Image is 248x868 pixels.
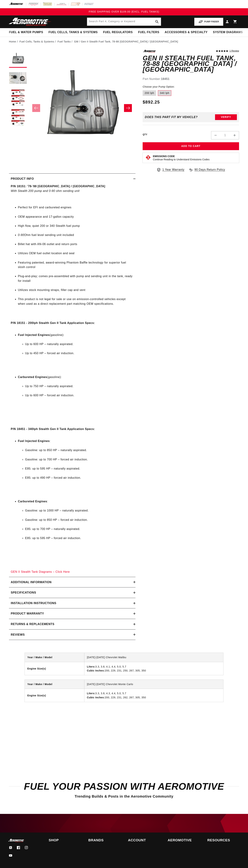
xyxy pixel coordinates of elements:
[11,427,95,431] strong: P/N 18451 - 340lph Stealth Gen II Tank Application Specs:
[18,500,47,503] strong: Carbureted Engines
[103,30,133,34] span: Fuel Regulators
[9,577,135,587] summary: Additional information
[25,662,84,675] th: Engine Size(s)
[128,839,159,842] summary: Account
[11,321,95,324] strong: P/N 18151 - 200lph Stealth Gen II Tank Application Specs:
[153,155,209,161] button: Emissions CodeContinue Reading to Understand Emissions Codes
[9,587,135,598] summary: Specifications
[25,518,134,522] li: Gasoline: up to 850 HP – forced air induction.
[18,499,134,555] li: :
[165,30,208,34] span: Accessories & Specialty
[84,689,223,702] td: 3.3, 3.8, 4.3, 4.4, 5.0, 5.7 200, 229, 231, 262, 267, 305, 350
[87,665,95,668] strong: Liters:
[9,40,239,44] nav: breadcrumbs
[143,77,239,81] div: Part Number:
[143,55,239,72] h1: Gen II Stealth Fuel Tank, 78-88 [GEOGRAPHIC_DATA] / [GEOGRAPHIC_DATA]
[9,70,27,87] button: Load image 2 in gallery view
[145,155,151,160] img: Emissions code
[143,99,160,105] span: $892.25
[100,28,135,37] summary: Fuel Regulators
[25,448,134,453] li: Gasoline: up to 850 HP – naturally aspirated.
[49,30,98,34] span: Fuel Cells, Tanks & Systems
[143,142,239,150] button: Add to Cart
[153,155,175,158] strong: Emissions Code
[25,342,134,346] li: Up to 600 HP – naturally aspirated.
[9,40,16,44] a: Home
[9,174,135,184] summary: Product Info
[25,653,84,662] th: Year / Make / Model
[49,839,80,842] summary: Shop
[9,630,135,640] summary: Reviews
[18,260,134,269] li: Featuring patented, award-winning Phantom Baffle technology for superior fuel slosh control
[18,205,134,210] li: Perfect for EFI and carbureted engines
[84,662,223,675] td: 3.3, 3.8, 4.1, 4.4, 5.0, 5.7 200, 229, 231, 250, 267, 305, 350
[9,598,135,608] summary: Installation Instructions
[84,653,223,662] td: [DATE]-[DATE] Chevrolet Malibu
[18,333,50,336] strong: Fuel Injected Engines
[25,457,134,462] li: Gasoline: up to 700 HP – forced air induction.
[124,104,132,112] button: Slide right
[32,104,40,112] button: Slide left
[11,601,56,606] h2: Installation Instructions
[9,30,43,34] span: Fuel & Water Pumps
[9,109,27,127] button: Load image 4 in gallery view
[18,375,134,412] li: (gasoline):
[58,40,71,44] a: Fuel Tanks
[11,611,44,616] h2: Product warranty
[162,28,210,37] summary: Accessories & Specialty
[18,297,134,306] li: This product is not legal for sale or use on emission-controlled vehicles except when used as a d...
[18,439,50,443] strong: Fuel Injected Engines
[11,590,36,595] h2: Specifications
[153,18,161,26] button: search button
[25,466,134,471] li: E85: up to 595 HP – naturally aspirated.
[25,680,84,689] th: Year / Make / Model
[74,40,78,44] a: GM
[9,782,239,791] h2: Fuel Your Passion with Aeromotive
[9,50,135,166] media-gallery: Gallery Viewer
[84,680,223,689] td: [DATE]-[DATE] Chevrolet Monte Carlo
[25,351,134,356] li: Up to 450 HP – forced air induction.
[18,233,24,236] em: 0-90
[18,288,134,292] li: Utilizes stock mounting straps, filler cap and vent
[158,90,171,96] label: 340 lph
[189,167,225,176] a: 90 Days Return Policy
[143,90,156,96] label: 200 lph
[153,158,209,161] p: Continue Reading to Understand Emissions Codes
[20,40,57,44] li: Fuel Cells, Tanks & Systems
[162,167,184,172] span: 1 Year Warranty
[18,214,134,219] li: OEM appearance and 17-gallon capacity
[210,28,245,37] summary: System Diagrams
[194,167,225,176] span: 90 Days Return Policy
[87,18,161,26] input: Search by Part Number, Category or Keyword
[11,622,54,627] h2: Returns & replacements
[88,839,120,842] summary: Brands
[18,251,134,256] li: Utilizes OEM fuel outlet location and seal
[8,18,53,26] img: Aeromotive
[215,114,237,120] button: Verify
[9,50,27,68] button: Load image 1 in gallery view
[161,77,170,80] strong: 18451
[8,839,26,842] img: Aeromotive
[87,669,105,672] strong: Cubic Inches:
[25,384,134,389] li: Up to 750 HP – naturally aspirated.
[207,839,239,842] h2: Resources
[9,608,135,619] summary: Product warranty
[18,333,134,370] li: (gasoline):
[143,133,147,136] label: QTY
[9,89,27,107] button: Load image 3 in gallery view
[168,839,199,842] h2: Aeromotive
[18,233,134,237] li: Ohm fuel level sending unit included
[18,376,47,379] strong: Carbureted Engines
[18,224,134,228] li: High flow, quiet 200 or 340 Stealth fuel pump
[46,28,100,37] summary: Fuel Cells, Tanks & Systems
[138,30,159,34] span: Fuel Filters
[25,475,134,480] li: E85: up to 490 HP – forced air induction.
[89,10,159,13] span: FREE SHIPPING OVER $109.00 (EXCL. FUEL TANKS)
[25,527,134,531] li: E85: up to 700 HP – naturally aspirated.
[11,570,70,573] a: GEN II Stealth Tank Diagrams – Click Here
[145,116,198,119] div: Does This part fit My vehicle?
[75,794,173,798] span: Trending Builds & Posts in the Aeromotive Community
